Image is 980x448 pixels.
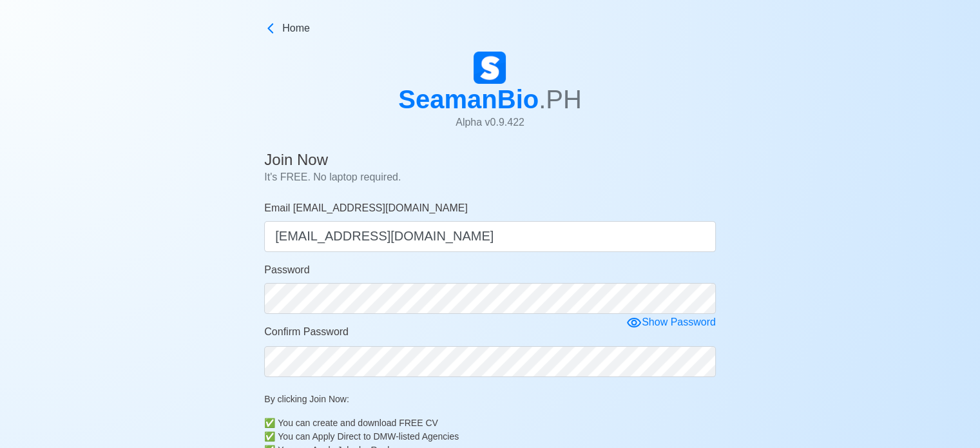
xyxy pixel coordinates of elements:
p: It's FREE. No laptop required. [264,170,716,185]
a: Home [264,21,716,36]
p: Alpha v 0.9.422 [398,115,582,130]
p: By clicking Join Now: [264,393,716,406]
div: You can create and download FREE CV [278,416,716,430]
h4: Join Now [264,151,716,170]
b: ✅ [264,416,275,430]
input: Your email [264,221,716,252]
span: Email [EMAIL_ADDRESS][DOMAIN_NAME] [264,202,468,213]
b: ✅ [264,430,275,443]
div: Show Password [626,315,716,331]
img: Logo [474,52,506,84]
a: SeamanBio.PHAlpha v0.9.422 [398,52,582,141]
h1: SeamanBio [398,84,582,115]
span: Password [264,264,309,275]
span: .PH [539,85,582,113]
span: Confirm Password [264,326,349,337]
span: Home [282,21,310,36]
div: You can Apply Direct to DMW-listed Agencies [278,430,716,443]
